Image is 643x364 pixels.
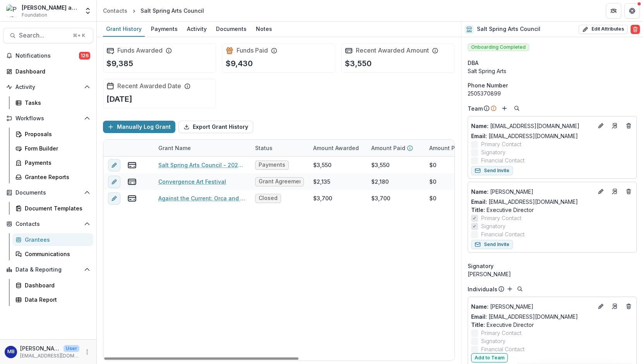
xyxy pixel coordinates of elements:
div: $3,550 [313,161,331,169]
span: Closed [259,195,278,202]
button: Open Workflows [3,112,93,125]
p: Team [468,104,483,113]
button: Search [515,284,525,294]
a: Contacts [100,5,130,16]
div: Dashboard [25,281,87,289]
button: Search [512,104,521,113]
div: Contacts [103,7,127,15]
button: Open Contacts [3,218,93,230]
div: Amount Payable [425,140,483,156]
div: $3,700 [371,194,390,202]
div: Status [250,140,309,156]
div: $3,700 [313,194,332,202]
button: Edit [596,121,605,130]
a: Email: [EMAIL_ADDRESS][DOMAIN_NAME] [471,132,578,140]
a: Grantees [12,233,93,246]
span: Financial Contact [481,156,525,164]
span: Primary Contact [481,214,521,222]
span: Primary Contact [481,329,521,337]
a: Document Templates [12,202,93,215]
a: Go to contact [609,185,621,198]
span: Email: [471,133,487,139]
button: Send Invite [471,240,513,249]
button: edit [108,176,120,188]
a: Dashboard [3,65,93,78]
a: Payments [148,22,181,37]
span: Email: [471,313,487,320]
div: $2,180 [371,178,389,186]
a: Communications [12,248,93,260]
p: Amount Paid [371,144,405,152]
button: Delete [631,25,640,34]
div: Form Builder [25,144,87,152]
span: Payments [259,162,285,168]
span: Data & Reporting [15,267,81,273]
span: Financial Contact [481,230,525,238]
button: Deletes [624,121,633,130]
button: Edit [596,187,605,196]
span: Title : [471,321,485,328]
button: Edit [596,302,605,311]
span: Title : [471,207,485,213]
span: Notifications [15,53,79,59]
span: Name : [471,188,489,195]
button: Edit Attributes [579,25,628,34]
a: Data Report [12,293,93,306]
span: Activity [15,84,81,91]
h2: Funds Paid [237,47,268,54]
div: Amount Awarded [309,140,367,156]
div: Tasks [25,99,87,107]
div: Dashboard [15,67,87,75]
button: Add [500,104,509,113]
button: Search... [3,28,93,43]
button: Manually Log Grant [103,121,175,133]
span: Email: [471,198,487,205]
div: [PERSON_NAME] and [PERSON_NAME] Foundation [22,3,79,12]
p: [EMAIL_ADDRESS][DOMAIN_NAME] [471,122,593,130]
div: Notes [253,23,275,34]
div: Grant Name [154,144,195,152]
span: Onboarding Completed [468,43,529,51]
p: Executive Director [471,321,633,329]
div: Document Templates [25,204,87,212]
span: Documents [15,190,81,196]
button: Add [505,284,514,294]
button: More [82,347,92,357]
div: $0 [429,161,436,169]
p: $9,430 [226,58,253,69]
div: Grant Name [154,140,250,156]
div: Amount Paid [367,140,425,156]
button: edit [108,159,120,171]
span: Signatory [481,222,506,230]
h2: Recent Awarded Date [117,82,181,90]
a: Documents [213,22,250,37]
button: Notifications126 [3,50,93,62]
a: Convergence Art Festival [158,178,226,186]
p: [PERSON_NAME] [471,302,593,311]
div: Salt Spring Arts [468,67,637,75]
a: Proposals [12,128,93,140]
span: Signatory [481,148,506,156]
p: $3,550 [345,58,372,69]
a: Against the Current: Orca and Salmon [158,194,246,202]
button: edit [108,192,120,205]
a: Payments [12,156,93,169]
button: Open Data & Reporting [3,263,93,276]
div: $3,550 [371,161,389,169]
div: Status [250,144,277,152]
a: Name: [PERSON_NAME] [471,188,593,196]
nav: breadcrumb [100,5,207,16]
div: Payments [148,23,181,34]
a: Go to contact [609,300,621,313]
div: $2,135 [313,178,330,186]
div: Salt Spring Arts Council [141,7,204,15]
a: Activity [184,22,210,37]
a: Grant History [103,22,145,37]
span: Signatory [481,337,506,345]
span: Primary Contact [481,140,521,148]
div: Melissa Bemel [7,349,15,354]
p: [PERSON_NAME] [471,188,593,196]
h2: Salt Spring Arts Council [477,26,540,32]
